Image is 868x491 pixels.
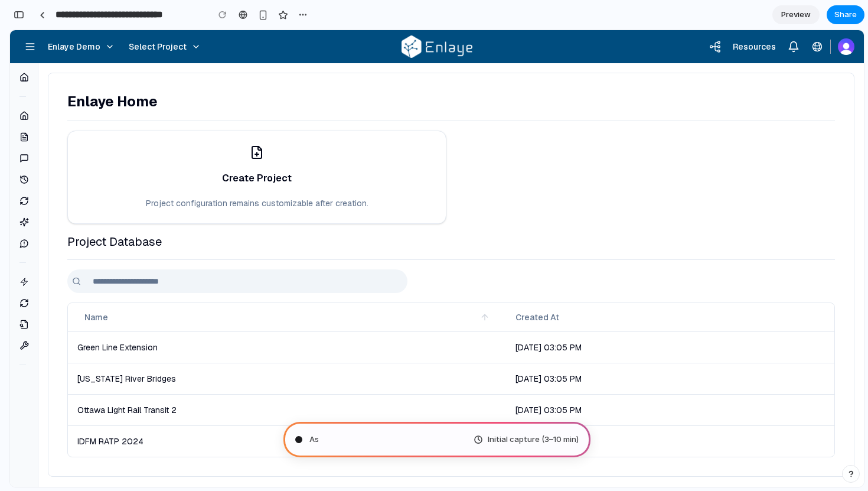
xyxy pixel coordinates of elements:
a: IDFM RATP 2024 [67,406,133,417]
th: Created At [496,273,824,301]
span: Name [74,281,98,293]
span: Select Project [119,11,177,22]
button: Select Project [112,6,198,27]
span: Preview [781,9,811,21]
span: As [309,434,319,446]
div: Create Project [212,144,282,153]
img: Enlaye Logo [391,5,462,28]
div: Project configuration remains customizable after creation. [126,167,368,179]
a: Resources [723,11,766,22]
button: Enlaye Demo [31,6,112,27]
button: Name [67,277,487,298]
h2: Project Database [57,203,825,220]
td: [DATE] 03:05 PM [496,364,824,395]
a: Preview [772,5,820,24]
h1: Enlaye Home [57,62,825,81]
a: Green Line Extension [67,312,148,323]
div: projectChat [5,119,23,138]
td: [DATE] 03:05 PM [496,301,824,333]
button: Notifications [773,6,794,27]
td: [DATE] 03:05 PM [496,333,824,364]
a: [US_STATE] River Bridges [67,343,166,354]
button: Share [827,5,864,24]
span: Share [834,9,857,21]
button: Talha Minhas's logo [828,8,844,25]
a: Ottawa Light Rail Transit 2 [67,375,167,385]
img: Talha Minhas [828,8,844,25]
span: Initial capture (3–10 min) [488,434,579,446]
td: [DATE] 10:57 AM [496,395,824,427]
